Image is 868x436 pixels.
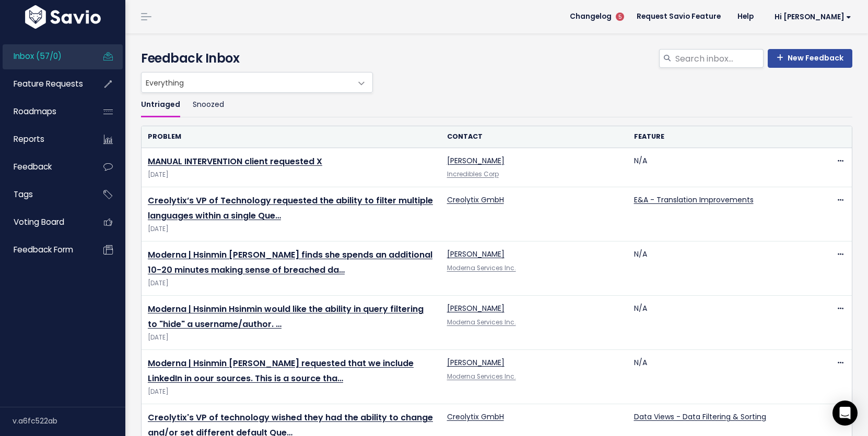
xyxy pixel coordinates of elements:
[628,296,815,350] td: N/A
[628,350,815,404] td: N/A
[148,278,435,289] span: [DATE]
[447,303,505,313] a: [PERSON_NAME]
[148,386,435,397] span: [DATE]
[570,13,612,20] span: Changelog
[141,93,180,117] a: Untriaged
[14,106,56,117] span: Roadmaps
[3,72,87,96] a: Feature Requests
[768,49,852,68] a: New Feedback
[3,238,87,262] a: Feedback form
[628,126,815,148] th: Feature
[22,5,103,29] img: logo-white.9d6f32f41409.svg
[628,241,815,296] td: N/A
[148,249,432,276] a: Moderna | Hsinmin [PERSON_NAME] finds she spends an additional 10-20 minutes making sense of brea...
[628,148,815,187] td: N/A
[148,303,424,330] a: Moderna | Hsinmin Hsinmin would like the ability in query filtering to "hide" a username/author. …
[762,9,860,25] a: Hi [PERSON_NAME]
[674,49,764,68] input: Search inbox...
[634,411,766,422] a: Data Views - Data Filtering & Sorting
[14,189,33,200] span: Tags
[148,195,433,222] a: Creolytix’s VP of Technology requested the ability to filter multiple languages within a single Que…
[3,155,87,179] a: Feedback
[14,78,83,89] span: Feature Requests
[775,13,851,21] span: Hi [PERSON_NAME]
[447,170,499,178] a: Incredibles Corp
[14,244,73,255] span: Feedback form
[628,9,729,25] a: Request Savio Feature
[14,134,44,144] span: Reports
[447,249,505,259] a: [PERSON_NAME]
[447,264,516,272] a: Moderna Services Inc.
[148,357,414,384] a: Moderna | Hsinmin [PERSON_NAME] requested that we include LinkedIn in oour sources. This is a sou...
[141,72,373,93] span: Everything
[193,93,224,117] a: Snoozed
[447,195,504,205] a: Creolytix GmbH
[3,183,87,207] a: Tags
[634,195,754,205] a: E&A - Translation Improvements
[447,357,505,368] a: [PERSON_NAME]
[14,51,62,62] span: Inbox (57/0)
[447,372,516,381] a: Moderna Services Inc.
[148,224,435,235] span: [DATE]
[148,155,322,167] a: MANUAL INTERVENTION client requested X
[447,318,516,326] a: Moderna Services Inc.
[441,126,628,148] th: Contact
[148,332,435,343] span: [DATE]
[447,411,504,422] a: Creolytix GmbH
[3,44,87,68] a: Inbox (57/0)
[832,401,858,426] div: Open Intercom Messenger
[13,407,125,434] div: v.a6fc522ab
[142,72,351,92] span: Everything
[14,161,52,172] span: Feedback
[616,13,624,21] span: 5
[729,9,762,25] a: Help
[3,100,87,124] a: Roadmaps
[3,210,87,234] a: Voting Board
[447,155,505,166] a: [PERSON_NAME]
[148,169,435,180] span: [DATE]
[3,127,87,151] a: Reports
[14,216,64,227] span: Voting Board
[141,93,852,117] ul: Filter feature requests
[141,49,852,68] h4: Feedback Inbox
[142,126,441,148] th: Problem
